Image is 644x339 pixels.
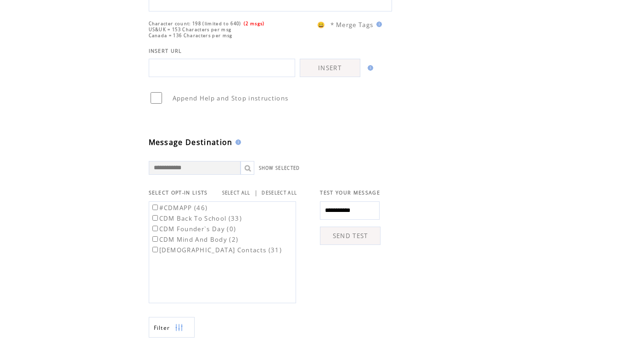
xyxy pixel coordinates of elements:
label: CDM Back To School (33) [151,214,242,222]
label: CDM Mind And Body (2) [151,235,239,244]
a: SEND TEST [320,227,381,245]
span: SELECT OPT-IN LISTS [149,189,208,196]
label: #CDMAPP (46) [151,204,208,212]
input: CDM Founder`s Day (0) [152,226,158,231]
label: CDM Founder`s Day (0) [151,225,236,233]
label: [DEMOGRAPHIC_DATA] Contacts (31) [151,246,282,254]
input: CDM Back To School (33) [152,215,158,221]
img: filters.png [175,317,183,338]
span: Append Help and Stop instructions [173,94,289,102]
img: help.gif [374,22,382,27]
span: US&UK = 153 Characters per msg [149,27,232,33]
span: Character count: 198 (limited to 640) [149,21,241,27]
input: [DEMOGRAPHIC_DATA] Contacts (31) [152,247,158,252]
a: Filter [149,317,195,338]
span: 😀 [317,21,325,29]
a: SHOW SELECTED [259,165,300,171]
span: Canada = 136 Characters per msg [149,33,233,39]
a: INSERT [300,59,360,77]
img: help.gif [365,65,373,71]
span: Message Destination [149,137,233,147]
img: help.gif [233,139,241,145]
span: Show filters [154,324,170,332]
a: DESELECT ALL [262,190,297,196]
span: (2 msgs) [244,21,265,27]
span: TEST YOUR MESSAGE [320,189,380,196]
input: #CDMAPP (46) [152,205,158,210]
span: | [254,189,258,197]
span: INSERT URL [149,48,182,54]
a: SELECT ALL [222,190,251,196]
input: CDM Mind And Body (2) [152,236,158,242]
span: * Merge Tags [330,21,374,29]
